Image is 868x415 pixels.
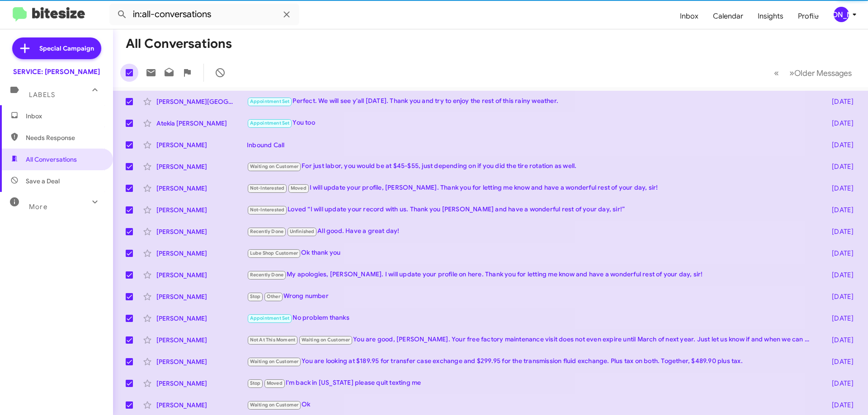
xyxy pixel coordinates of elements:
[250,98,290,104] span: Appointment Set
[250,207,285,213] span: Not-Interested
[156,379,247,388] div: [PERSON_NAME]
[817,227,861,236] div: [DATE]
[817,184,861,193] div: [DATE]
[247,335,817,345] div: You are good, [PERSON_NAME]. Your free factory maintenance visit does not even expire until March...
[750,3,791,29] a: Insights
[247,313,817,323] div: No problem thanks
[250,185,285,191] span: Not-Interested
[26,177,60,186] span: Save a Deal
[817,336,861,345] div: [DATE]
[247,270,817,280] div: My apologies, [PERSON_NAME]. I will update your profile on here. Thank you for letting me know an...
[156,292,247,301] div: [PERSON_NAME]
[826,7,858,22] button: [PERSON_NAME]
[247,356,817,367] div: You are looking at $189.95 for transfer case exchange and $299.95 for the transmission fluid exch...
[817,205,861,214] div: [DATE]
[156,119,247,128] div: Atekia [PERSON_NAME]
[817,292,861,301] div: [DATE]
[250,402,299,408] span: Waiting on Customer
[156,227,247,236] div: [PERSON_NAME]
[817,357,861,366] div: [DATE]
[834,7,849,22] div: [PERSON_NAME]
[156,249,247,258] div: [PERSON_NAME]
[817,162,861,171] div: [DATE]
[267,294,280,299] span: Other
[156,140,247,149] div: [PERSON_NAME]
[774,67,779,79] span: «
[250,163,299,169] span: Waiting on Customer
[156,184,247,193] div: [PERSON_NAME]
[156,357,247,366] div: [PERSON_NAME]
[817,379,861,388] div: [DATE]
[817,97,861,106] div: [DATE]
[247,378,817,388] div: I'm back in [US_STATE] please quit texting me
[817,314,861,323] div: [DATE]
[817,119,861,128] div: [DATE]
[156,314,247,323] div: [PERSON_NAME]
[156,97,247,106] div: [PERSON_NAME][GEOGRAPHIC_DATA]
[156,205,247,214] div: [PERSON_NAME]
[817,270,861,280] div: [DATE]
[769,64,857,82] nav: Page navigation example
[250,228,284,234] span: Recently Done
[247,183,817,193] div: I will update your profile, [PERSON_NAME]. Thank you for letting me know and have a wonderful res...
[817,249,861,258] div: [DATE]
[817,401,861,410] div: [DATE]
[817,140,861,149] div: [DATE]
[290,228,315,234] span: Unfinished
[156,401,247,410] div: [PERSON_NAME]
[250,380,261,386] span: Stop
[156,162,247,171] div: [PERSON_NAME]
[26,112,103,121] span: Inbox
[250,315,290,321] span: Appointment Set
[156,336,247,345] div: [PERSON_NAME]
[26,133,103,142] span: Needs Response
[247,161,817,172] div: For just labor, you would be at $45-$55, just depending on if you did the tire rotation as well.
[247,205,817,215] div: Loved “I will update your record with us. Thank you [PERSON_NAME] and have a wonderful rest of yo...
[250,359,299,364] span: Waiting on Customer
[109,4,299,25] input: Search
[29,91,55,99] span: Labels
[39,44,94,53] span: Special Campaign
[250,250,298,256] span: Lube Shop Customer
[26,155,77,164] span: All Conversations
[247,400,817,410] div: Ok
[789,67,794,79] span: »
[250,294,261,299] span: Stop
[29,203,47,211] span: More
[156,270,247,280] div: [PERSON_NAME]
[126,37,232,51] h1: All Conversations
[706,3,750,29] a: Calendar
[250,337,296,343] span: Not At This Moment
[250,120,290,126] span: Appointment Set
[291,185,307,191] span: Moved
[13,67,100,76] div: SERVICE: [PERSON_NAME]
[769,64,784,82] button: Previous
[247,291,817,302] div: Wrong number
[250,272,284,278] span: Recently Done
[673,3,706,29] a: Inbox
[791,3,826,29] a: Profile
[247,96,817,107] div: Perfect. We will see y'all [DATE]. Thank you and try to enjoy the rest of this rainy weather.
[12,37,101,59] a: Special Campaign
[794,68,852,78] span: Older Messages
[784,64,857,82] button: Next
[302,337,350,343] span: Waiting on Customer
[247,118,817,128] div: You too
[247,248,817,258] div: Ok thank you
[247,140,817,149] div: Inbound Call
[267,380,283,386] span: Moved
[247,226,817,237] div: All good. Have a great day!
